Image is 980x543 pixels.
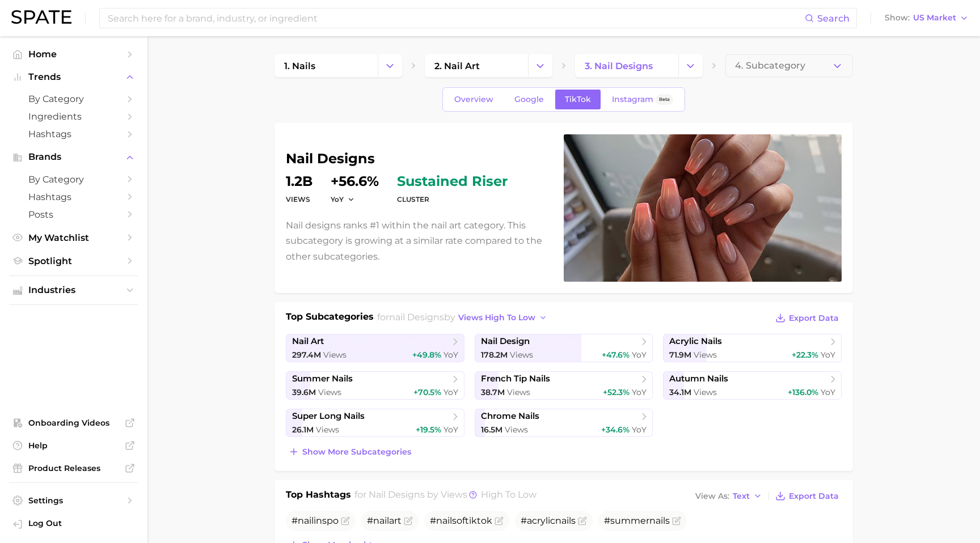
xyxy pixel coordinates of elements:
span: Trends [28,72,119,82]
span: Export Data [789,491,839,501]
span: Views [323,350,347,360]
button: Flag as miscategorized or irrelevant [341,516,350,525]
a: Settings [9,492,138,509]
span: Beta [659,95,670,104]
a: InstagramBeta [602,90,683,109]
a: by Category [9,90,138,108]
span: 16.5m [481,425,502,435]
button: views high to low [455,310,551,325]
a: My Watchlist [9,229,138,247]
span: Export Data [789,313,839,323]
a: Posts [9,206,138,223]
span: 2. nail art [434,61,480,71]
span: US Market [913,15,956,21]
a: Home [9,45,138,63]
a: Ingredients [9,108,138,125]
span: Show more subcategories [302,447,411,457]
button: Show more subcategories [286,444,414,460]
span: # art [367,515,402,526]
a: Hashtags [9,188,138,206]
button: Flag as miscategorized or irrelevant [495,516,504,525]
span: YoY [821,387,835,397]
span: Settings [28,495,119,506]
button: Flag as miscategorized or irrelevant [578,516,587,525]
a: nail art297.4m Views+49.8% YoY [286,334,464,362]
span: Show [885,15,910,21]
span: nail [373,515,389,526]
span: Product Releases [28,463,119,473]
span: View As [695,493,729,499]
h1: Top Subcategories [286,310,374,327]
span: french tip nails [481,374,550,384]
button: Export Data [772,488,842,504]
span: 1. nails [284,61,315,71]
a: Overview [445,90,503,109]
span: nail art [292,336,324,347]
span: Views [318,387,341,397]
button: Export Data [772,310,842,326]
button: Flag as miscategorized or irrelevant [672,516,681,525]
span: high to low [481,489,537,500]
span: chrome nails [481,411,539,422]
span: Views [510,350,533,360]
button: 4. Subcategory [725,54,853,77]
a: chrome nails16.5m Views+34.6% YoY [475,409,653,437]
a: Spotlight [9,252,138,270]
button: Trends [9,69,138,86]
span: 26.1m [292,425,314,435]
span: 34.1m [669,387,691,397]
span: Hashtags [28,192,119,202]
span: +49.8% [412,350,441,360]
a: 3. nail designs [575,54,678,77]
a: summer nails39.6m Views+70.5% YoY [286,371,464,400]
span: Ingredients [28,111,119,122]
span: YoY [443,387,458,397]
span: Home [28,49,119,60]
span: 4. Subcategory [735,61,805,71]
span: Google [514,95,544,104]
span: Posts [28,209,119,220]
span: TikTok [565,95,591,104]
a: nail design178.2m Views+47.6% YoY [475,334,653,362]
button: ShowUS Market [882,11,971,26]
span: views high to low [458,313,535,323]
span: # softiktok [430,515,492,526]
span: nail [436,515,452,526]
button: Brands [9,149,138,166]
span: nail [555,515,571,526]
a: acrylic nails71.9m Views+22.3% YoY [663,334,842,362]
span: Views [316,425,339,435]
span: # inspo [292,515,339,526]
button: Flag as miscategorized or irrelevant [404,516,413,525]
span: acrylic nails [669,336,722,347]
span: 38.7m [481,387,505,397]
button: Change Category [378,54,402,77]
a: french tip nails38.7m Views+52.3% YoY [475,371,653,400]
span: Help [28,440,119,451]
span: autumn nails [669,374,728,384]
a: 1. nails [274,54,378,77]
button: View AsText [692,489,765,503]
span: +52.3% [603,387,630,397]
span: by Category [28,174,119,185]
span: #summer s [604,515,670,526]
span: YoY [821,350,835,360]
span: 178.2m [481,350,508,360]
span: Log Out [28,518,129,528]
a: Help [9,437,138,454]
span: Views [507,387,530,397]
span: +70.5% [413,387,441,397]
button: Industries [9,282,138,299]
h2: for by Views [354,488,537,504]
a: Google [505,90,554,109]
span: super long nails [292,411,365,422]
span: Text [733,493,750,499]
span: Instagram [612,95,653,104]
button: YoY [331,194,355,204]
span: YoY [443,425,458,435]
h1: nail designs [286,152,550,166]
span: Spotlight [28,256,119,266]
span: Search [817,13,850,24]
dt: Views [286,193,312,206]
span: 71.9m [669,350,691,360]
